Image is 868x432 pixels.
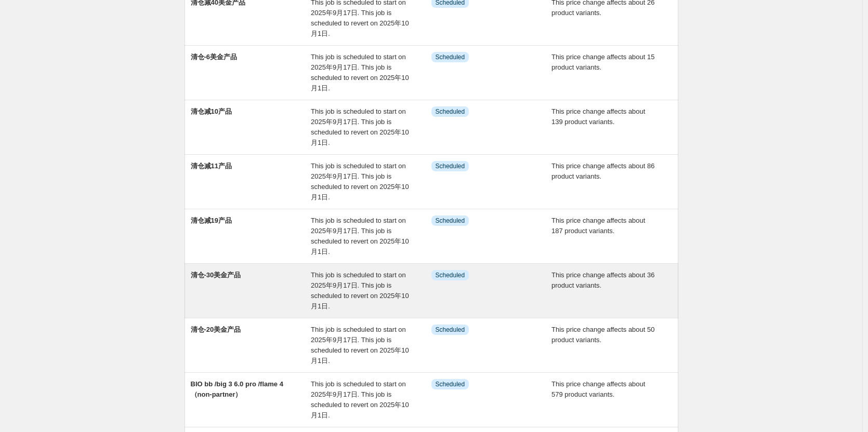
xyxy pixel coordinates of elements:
span: This job is scheduled to start on 2025年9月17日. This job is scheduled to revert on 2025年10月1日. [311,162,409,201]
span: Scheduled [436,162,465,170]
span: 清仓减10产品 [191,107,232,115]
span: This job is scheduled to start on 2025年9月17日. This job is scheduled to revert on 2025年10月1日. [311,271,409,310]
span: This job is scheduled to start on 2025年9月17日. This job is scheduled to revert on 2025年10月1日. [311,107,409,146]
span: This price change affects about 36 product variants. [551,271,655,289]
span: This job is scheduled to start on 2025年9月17日. This job is scheduled to revert on 2025年10月1日. [311,53,409,92]
span: Scheduled [436,217,465,225]
span: 清仓-20美金产品 [191,326,241,333]
span: 清仓-6美金产品 [191,53,238,61]
span: Scheduled [436,53,465,61]
span: This job is scheduled to start on 2025年9月17日. This job is scheduled to revert on 2025年10月1日. [311,217,409,255]
span: BIO bb /big 3 6.0 pro /flame 4（non-partner） [191,380,283,398]
span: This job is scheduled to start on 2025年9月17日. This job is scheduled to revert on 2025年10月1日. [311,326,409,365]
span: 清仓减11产品 [191,162,232,170]
span: Scheduled [436,107,465,116]
span: 清仓-30美金产品 [191,271,241,279]
span: This job is scheduled to start on 2025年9月17日. This job is scheduled to revert on 2025年10月1日. [311,380,409,419]
span: Scheduled [436,326,465,334]
span: Scheduled [436,271,465,279]
span: This price change affects about 139 product variants. [551,107,645,126]
span: This price change affects about 187 product variants. [551,217,645,235]
span: This price change affects about 86 product variants. [551,162,655,180]
span: This price change affects about 50 product variants. [551,326,655,344]
span: This price change affects about 579 product variants. [551,380,645,398]
span: This price change affects about 15 product variants. [551,53,655,71]
span: 清仓减19产品 [191,217,232,224]
span: Scheduled [436,380,465,388]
